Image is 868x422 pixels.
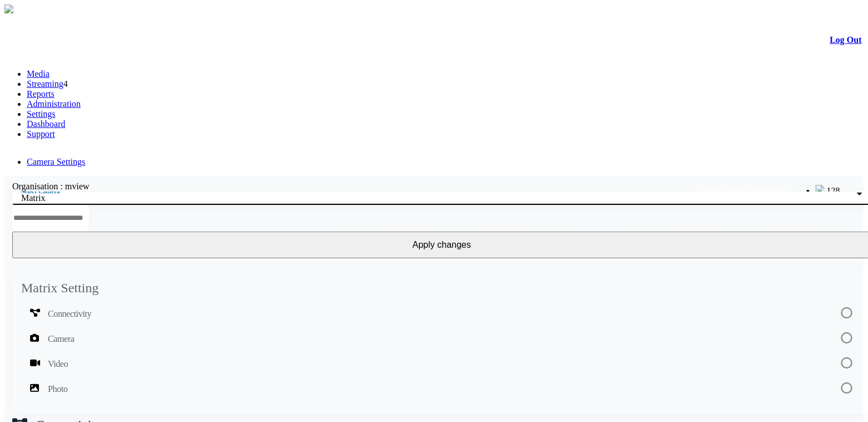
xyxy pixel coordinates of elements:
[27,89,55,99] a: Reports
[63,79,68,89] span: 4
[27,99,81,109] a: Administration
[48,378,67,400] span: Photo
[27,109,56,119] a: Settings
[21,281,99,296] mat-card-title: Matrix Setting
[48,303,91,325] span: Connectivity
[27,79,63,89] a: Streaming
[4,4,13,13] img: arrow-3.png
[27,119,65,129] a: Dashboard
[21,193,46,203] span: Matrix
[27,129,55,139] a: Support
[27,157,85,166] a: Camera Settings
[830,35,862,45] a: Log Out
[12,181,89,191] label: Organisation : mview
[48,328,74,350] span: Camera
[27,69,50,78] a: Media
[48,353,68,375] span: Video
